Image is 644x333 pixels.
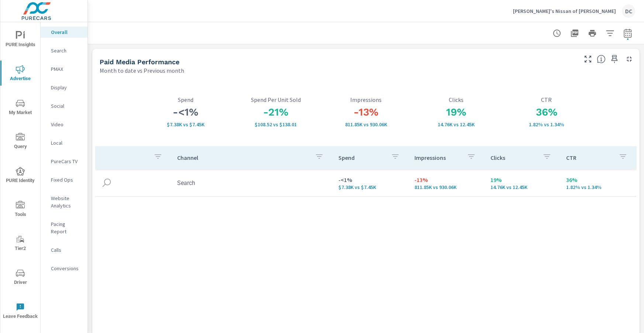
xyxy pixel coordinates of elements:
[231,96,321,103] p: Spend Per Unit Sold
[338,154,385,161] p: Spend
[597,55,606,63] span: Understand performance metrics over the selected time range.
[411,121,502,127] p: 14,756 vs 12,446
[41,193,87,211] div: Website Analytics
[171,174,333,192] td: Search
[321,96,411,103] p: Impressions
[51,195,82,209] p: Website Analytics
[51,47,82,54] p: Search
[51,220,82,235] p: Pacing Report
[566,184,630,190] p: 1.82% vs 1.34%
[490,184,555,190] p: 14,756 vs 12,446
[41,156,87,167] div: PureCars TV
[51,158,82,165] p: PureCars TV
[566,175,630,184] p: 36%
[41,174,87,185] div: Fixed Ops
[321,106,411,119] h3: -13%
[513,8,616,14] p: [PERSON_NAME]'s Nissan of [PERSON_NAME]
[41,244,87,255] div: Calls
[3,235,38,253] span: Tier2
[51,246,82,254] p: Calls
[41,100,87,111] div: Social
[501,96,592,103] p: CTR
[140,106,231,119] h3: -<1%
[3,99,38,117] span: My Market
[41,137,87,148] div: Local
[338,175,403,184] p: -<1%
[566,154,613,161] p: CTR
[51,265,82,272] p: Conversions
[582,53,594,65] button: Make Fullscreen
[41,82,87,93] div: Display
[41,119,87,130] div: Video
[623,53,635,65] button: Minimize Widget
[501,106,592,119] h3: 36%
[51,28,82,36] p: Overall
[3,133,38,151] span: Query
[3,201,38,219] span: Tools
[414,184,479,190] p: 811,852 vs 930,058
[321,121,411,127] p: 811,852 vs 930,058
[231,121,321,127] p: $108.52 vs $138.01
[41,27,87,38] div: Overall
[414,175,479,184] p: -13%
[41,45,87,56] div: Search
[338,184,403,190] p: $7,379 vs $7,452
[3,269,38,287] span: Driver
[490,175,555,184] p: 19%
[414,154,461,161] p: Impressions
[41,219,87,237] div: Pacing Report
[51,102,82,110] p: Social
[140,96,231,103] p: Spend
[3,31,38,49] span: PURE Insights
[622,4,635,18] div: DC
[620,26,635,41] button: Select Date Range
[100,66,184,75] p: Month to date vs Previous month
[3,167,38,185] span: PURE Identity
[3,65,38,83] span: Advertise
[501,121,592,127] p: 1.82% vs 1.34%
[3,303,38,321] span: Leave Feedback
[177,154,309,161] p: Channel
[231,106,321,119] h3: -21%
[41,263,87,274] div: Conversions
[585,26,600,41] button: Print Report
[490,154,537,161] p: Clicks
[51,176,82,183] p: Fixed Ops
[51,121,82,128] p: Video
[100,58,179,66] h5: Paid Media Performance
[140,121,231,127] p: $7,379 vs $7,452
[603,26,617,41] button: Apply Filters
[0,22,40,328] div: nav menu
[51,65,82,73] p: PMAX
[101,177,112,188] img: icon-search.svg
[41,63,87,75] div: PMAX
[51,139,82,147] p: Local
[567,26,582,41] button: "Export Report to PDF"
[411,106,502,119] h3: 19%
[51,84,82,91] p: Display
[411,96,502,103] p: Clicks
